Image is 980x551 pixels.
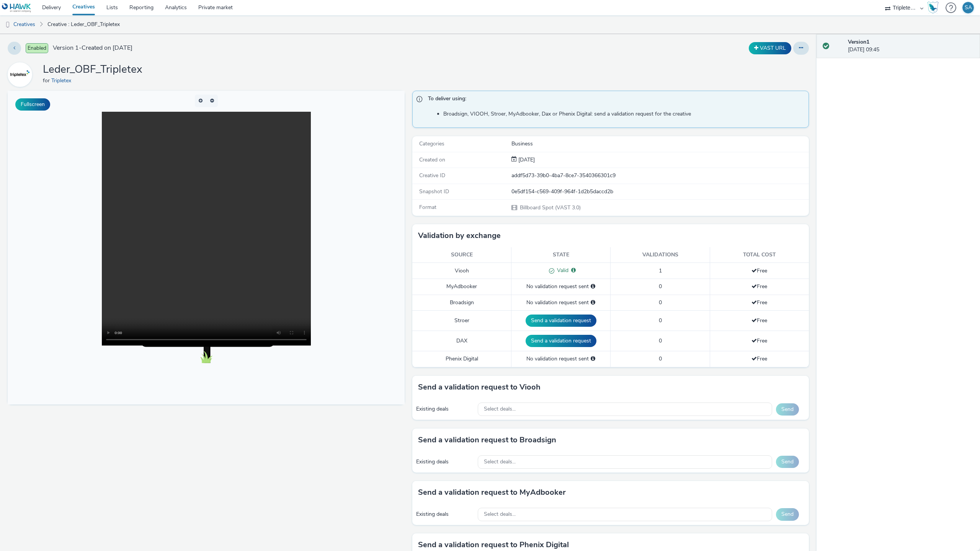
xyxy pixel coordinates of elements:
div: SA [965,2,972,13]
h3: Send a validation request to Phenix Digital [418,539,569,551]
div: No validation request sent [515,355,606,363]
span: Select deals... [484,459,516,465]
span: [DATE] [517,156,535,163]
span: Free [751,283,767,290]
span: Select deals... [484,406,516,412]
span: Free [751,299,767,306]
span: Snapshot ID [419,188,449,195]
span: Version 1 - Created on [DATE] [53,44,132,52]
span: 1 [659,267,662,274]
span: Free [751,267,767,274]
a: Creative : Leder_OBF_Tripletex [44,15,124,34]
span: 0 [659,283,662,290]
div: No validation request sent [515,299,606,306]
img: undefined Logo [2,3,31,13]
a: Hawk Academy [927,2,942,14]
button: Send a validation request [526,335,596,347]
span: Enabled [26,43,48,53]
span: Format [419,204,436,211]
span: 0 [659,299,662,306]
div: No validation request sent [515,283,606,290]
img: dooh [4,21,11,29]
img: Tripletex [9,64,31,86]
th: Source [412,247,511,263]
span: Valid [554,267,568,274]
button: Send [776,403,799,416]
div: 0e5df154-c569-409f-964f-1d2b5daccd2b [511,188,808,196]
span: Created on [419,156,445,163]
div: Creation 22 September 2025, 09:45 [517,156,535,164]
th: Total cost [710,247,809,263]
strong: Version 1 [848,38,869,46]
button: Fullscreen [15,98,50,111]
th: State [511,247,611,263]
h3: Validation by exchange [418,230,501,241]
h3: Send a validation request to Broadsign [418,434,556,446]
span: Categories [419,140,444,147]
span: 0 [659,337,662,344]
div: [DATE] 09:45 [848,38,974,54]
div: Existing deals [416,405,474,413]
div: Duplicate the creative as a VAST URL [747,42,793,54]
button: Send [776,508,799,520]
span: To deliver using: [428,95,801,105]
a: Tripletex [51,77,74,84]
div: Existing deals [416,458,474,466]
h3: Send a validation request to Viooh [418,381,541,393]
div: addf5d73-39b0-4ba7-8ce7-3540366301c9 [511,172,808,179]
span: Free [751,317,767,324]
span: 0 [659,355,662,362]
span: Creative ID [419,172,445,179]
span: Billboard Spot (VAST 3.0) [519,204,581,211]
td: DAX [412,331,511,351]
div: Business [511,140,808,148]
button: VAST URL [749,42,791,54]
li: Broadsign, VIOOH, Stroer, MyAdbooker, Dax or Phenix Digital: send a validation request for the cr... [443,110,805,118]
th: Validations [611,247,710,263]
div: Please select a deal below and click on Send to send a validation request to Broadsign. [591,299,595,306]
td: Stroer [412,311,511,331]
button: Send a validation request [526,315,596,327]
img: Hawk Academy [927,2,939,14]
span: Free [751,337,767,344]
td: Broadsign [412,295,511,310]
button: Send [776,456,799,468]
div: Please select a deal below and click on Send to send a validation request to MyAdbooker. [591,283,595,290]
td: MyAdbooker [412,279,511,295]
div: Please select a deal below and click on Send to send a validation request to Phenix Digital. [591,355,595,363]
a: Tripletex [8,71,35,78]
span: Free [751,355,767,362]
td: Viooh [412,263,511,279]
h1: Leder_OBF_Tripletex [43,62,142,77]
span: for [43,77,51,84]
td: Phenix Digital [412,351,511,367]
h3: Send a validation request to MyAdbooker [418,487,566,498]
div: Existing deals [416,510,474,518]
span: Select deals... [484,511,516,518]
span: 0 [659,317,662,324]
